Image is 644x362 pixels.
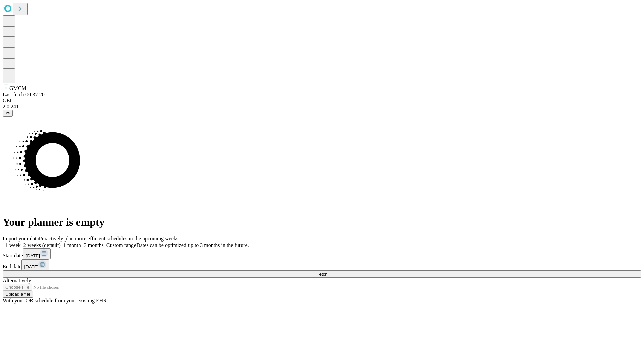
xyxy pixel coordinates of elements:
[3,98,641,104] div: GEI
[106,242,136,248] span: Custom range
[3,104,641,110] div: 2.0.241
[3,248,641,259] div: Start date
[5,111,10,116] span: @
[3,236,39,241] span: Import your data
[3,92,45,97] span: Last fetch: 00:37:20
[3,298,107,303] span: With your OR schedule from your existing EHR
[136,242,249,248] span: Dates can be optimized up to 3 months in the future.
[26,253,40,258] span: [DATE]
[3,110,13,117] button: @
[316,271,327,277] span: Fetch
[3,216,641,228] h1: Your planner is empty
[3,291,33,298] button: Upload a file
[63,242,81,248] span: 1 month
[23,242,61,248] span: 2 weeks (default)
[3,278,31,283] span: Alternatively
[21,259,49,270] button: [DATE]
[3,270,641,278] button: Fetch
[3,259,641,270] div: End date
[39,236,180,241] span: Proactively plan more efficient schedules in the upcoming weeks.
[5,242,21,248] span: 1 week
[23,248,51,259] button: [DATE]
[9,85,26,91] span: GMCM
[84,242,104,248] span: 3 months
[24,264,38,269] span: [DATE]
